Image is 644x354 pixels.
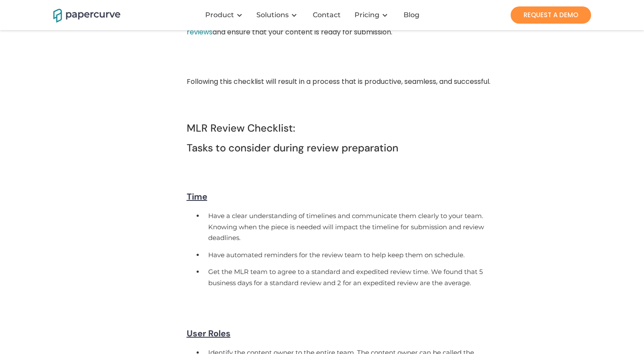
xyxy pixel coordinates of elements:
[187,191,207,202] strong: Time
[204,209,492,248] li: Have a clear understanding of timelines and communicate them clearly to your team. Knowing when t...
[53,7,109,22] a: home
[511,6,591,24] a: REQUEST A DEMO
[187,328,231,339] strong: User Roles
[313,11,341,19] div: Contact
[187,140,398,156] h5: ‍Tasks to consider during review preparation
[397,11,428,19] a: Blog
[205,11,234,19] div: Product
[204,248,492,265] li: Have automated reminders for the review team to help keep them on schedule.
[204,265,492,292] li: Get the MLR team to agree to a standard and expedited review time. We found that 5 business days ...
[349,2,397,28] div: Pricing
[306,11,349,19] a: Contact
[200,2,251,28] div: Product
[256,11,289,19] div: Solutions
[187,120,295,136] h5: MLR Review Checklist:
[354,11,379,19] a: Pricing
[187,76,490,92] p: Following this checklist will result in a process that is productive, seamless, and successful.
[251,2,306,28] div: Solutions
[404,11,419,19] div: Blog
